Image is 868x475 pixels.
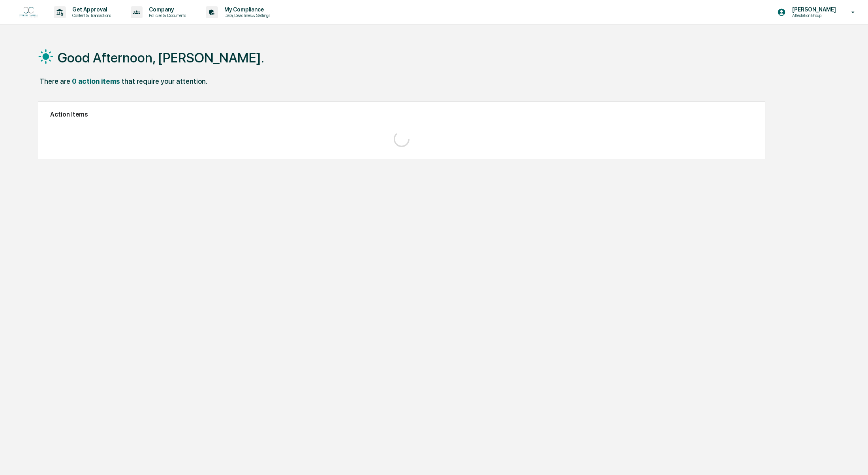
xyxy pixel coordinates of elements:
[39,77,70,85] div: There are
[66,6,115,13] p: Get Approval
[143,13,190,18] p: Policies & Documents
[786,6,840,13] p: [PERSON_NAME]
[19,7,38,18] img: logo
[50,111,753,118] h2: Action Items
[786,13,840,18] p: Attestation Group
[218,13,274,18] p: Data, Deadlines & Settings
[66,13,115,18] p: Content & Transactions
[218,6,274,13] p: My Compliance
[58,50,264,66] h1: Good Afternoon, [PERSON_NAME].
[72,77,120,85] div: 0 action items
[122,77,207,85] div: that require your attention.
[143,6,190,13] p: Company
